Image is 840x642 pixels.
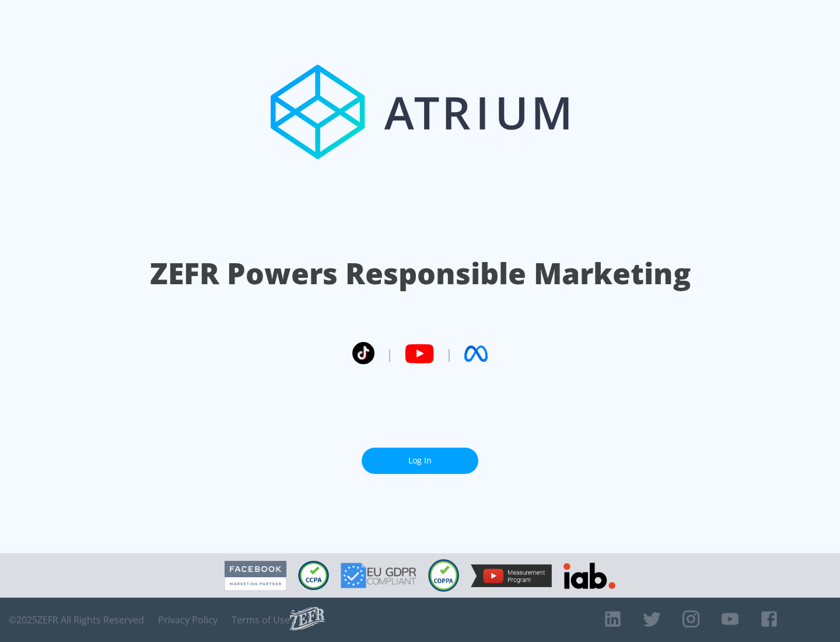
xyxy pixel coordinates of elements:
img: IAB [563,563,615,589]
img: Facebook Marketing Partner [225,561,286,591]
img: CCPA Compliant [298,561,329,590]
span: | [446,345,453,362]
span: | [386,345,393,362]
a: Log In [362,448,478,474]
h1: ZEFR Powers Responsible Marketing [150,253,691,294]
span: © 2025 ZEFR All Rights Reserved [9,614,144,626]
img: GDPR Compliant [341,563,416,588]
img: YouTube Measurement Program [471,564,552,587]
img: COPPA Compliant [428,559,459,592]
a: Privacy Policy [158,614,218,626]
a: Terms of Use [232,614,290,626]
